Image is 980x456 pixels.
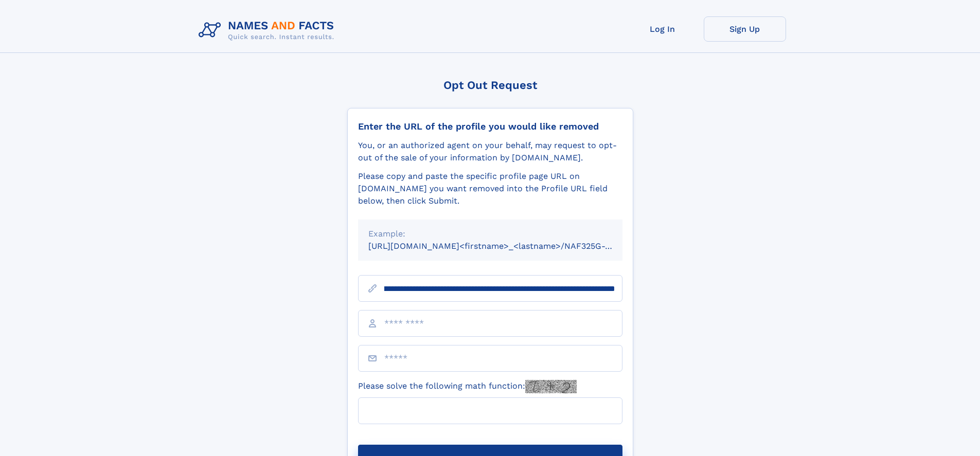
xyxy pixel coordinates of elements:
[358,139,622,164] div: You, or an authorized agent on your behalf, may request to opt-out of the sale of your informatio...
[368,228,612,240] div: Example:
[358,121,622,132] div: Enter the URL of the profile you would like removed
[194,16,343,44] img: Logo Names and Facts
[358,380,577,393] label: Please solve the following math function:
[347,79,633,92] div: Opt Out Request
[368,241,642,251] small: [URL][DOMAIN_NAME]<firstname>_<lastname>/NAF325G-xxxxxxxx
[621,16,704,42] a: Log In
[358,170,622,207] div: Please copy and paste the specific profile page URL on [DOMAIN_NAME] you want removed into the Pr...
[704,16,786,42] a: Sign Up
